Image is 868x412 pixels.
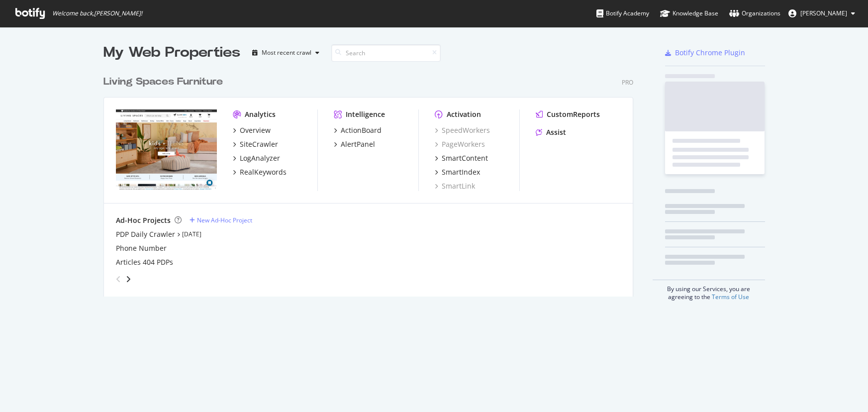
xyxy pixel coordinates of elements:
[435,153,488,163] a: SmartContent
[103,43,240,63] div: My Web Properties
[729,8,780,18] div: Organizations
[116,243,167,253] a: Phone Number
[341,139,375,149] div: AlertPanel
[660,8,718,18] div: Knowledge Base
[800,9,847,17] span: Kianna Vazquez
[435,125,490,135] a: SpeedWorkers
[442,153,488,163] div: SmartContent
[622,78,633,87] div: Pro
[103,75,227,89] a: Living Spaces Furniture
[116,257,173,267] a: Articles 404 PDPs
[334,125,382,135] a: ActionBoard
[240,125,271,135] div: Overview
[447,109,481,119] div: Activation
[233,153,280,163] a: LogAnalyzer
[116,215,171,225] div: Ad-Hoc Projects
[442,167,480,177] div: SmartIndex
[547,109,600,119] div: CustomReports
[780,5,863,21] button: [PERSON_NAME]
[190,216,252,224] a: New Ad-Hoc Project
[341,125,382,135] div: ActionBoard
[245,109,276,119] div: Analytics
[240,139,278,149] div: SiteCrawler
[596,8,649,18] div: Botify Academy
[546,127,566,137] div: Assist
[233,167,287,177] a: RealKeywords
[103,75,223,89] div: Living Spaces Furniture
[346,109,385,119] div: Intelligence
[262,50,311,56] div: Most recent crawl
[653,280,765,301] div: By using our Services, you are agreeing to the
[536,127,566,137] a: Assist
[334,139,375,149] a: AlertPanel
[435,139,485,149] a: PageWorkers
[197,216,252,224] div: New Ad-Hoc Project
[248,45,323,61] button: Most recent crawl
[112,271,125,287] div: angle-left
[536,109,600,119] a: CustomReports
[435,181,475,191] a: SmartLink
[52,9,142,17] span: Welcome back, [PERSON_NAME] !
[125,274,132,284] div: angle-right
[665,48,745,58] a: Botify Chrome Plugin
[331,44,441,62] input: Search
[182,230,201,238] a: [DATE]
[116,229,175,239] a: PDP Daily Crawler
[233,125,271,135] a: Overview
[435,167,480,177] a: SmartIndex
[103,63,641,297] div: grid
[116,109,217,190] img: livingspaces.com
[675,48,745,58] div: Botify Chrome Plugin
[240,167,287,177] div: RealKeywords
[712,293,749,301] a: Terms of Use
[233,139,278,149] a: SiteCrawler
[240,153,280,163] div: LogAnalyzer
